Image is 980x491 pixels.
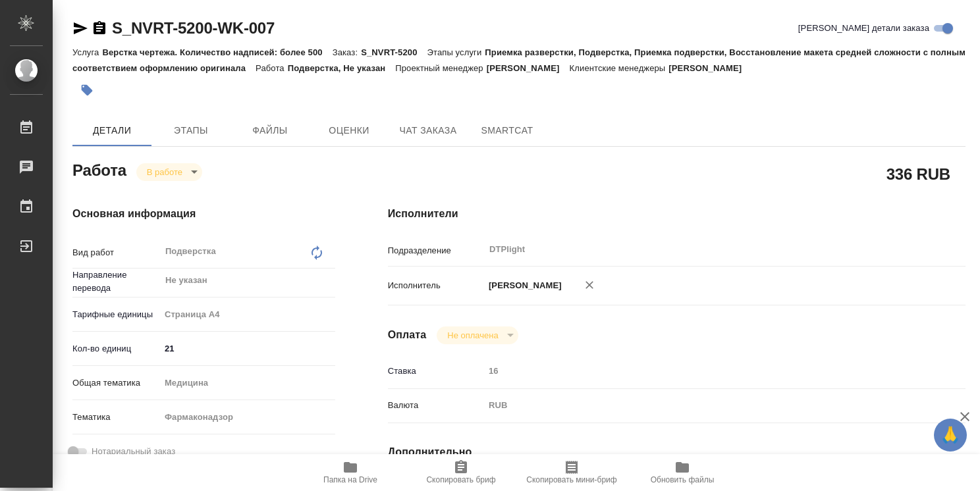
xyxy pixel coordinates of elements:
div: В работе [136,163,202,181]
button: Не оплачена [443,330,502,341]
a: S_NVRT-5200-WK-007 [112,19,275,37]
p: Тематика [72,411,160,424]
p: Заказ: [333,47,361,57]
button: В работе [143,167,186,178]
p: Тарифные единицы [72,308,160,321]
p: Общая тематика [72,376,160,390]
input: Пустое поле [484,361,917,380]
p: Направление перевода [72,269,160,295]
span: [PERSON_NAME] детали заказа [798,22,929,35]
div: RUB [484,394,917,417]
h2: 336 RUB [886,163,950,185]
button: Обновить файлы [627,454,738,491]
button: 🙏 [934,419,967,452]
h4: Исполнители [388,206,966,222]
p: [PERSON_NAME] [484,279,562,292]
input: ✎ Введи что-нибудь [160,339,335,358]
span: Папка на Drive [323,475,377,484]
button: Папка на Drive [295,454,406,491]
button: Добавить тэг [72,76,101,105]
p: Подверстка, Не указан [288,63,396,73]
button: Скопировать бриф [406,454,516,491]
p: Работа [256,63,288,73]
p: Верстка чертежа. Количество надписей: более 500 [102,47,332,57]
p: Ставка [388,365,484,378]
button: Удалить исполнителя [575,271,604,299]
p: Услуга [72,47,102,57]
div: В работе [437,326,518,344]
span: SmartCat [476,122,539,139]
p: Клиентские менеджеры [570,63,669,73]
span: Оценки [317,122,381,139]
button: Скопировать ссылку [92,20,107,36]
p: Приемка разверстки, Подверстка, Приемка подверстки, Восстановление макета средней сложности с пол... [72,47,966,73]
p: Валюта [388,399,484,412]
span: Детали [80,122,144,139]
span: Нотариальный заказ [92,445,175,458]
h2: Работа [72,157,126,181]
h4: Основная информация [72,206,335,222]
p: Исполнитель [388,279,484,292]
div: Медицина [160,372,335,394]
p: Кол-во единиц [72,342,160,355]
p: S_NVRT-5200 [361,47,427,57]
div: Страница А4 [160,303,335,326]
div: Фармаконадзор [160,406,335,428]
span: Этапы [159,122,223,139]
span: 🙏 [939,421,962,449]
p: [PERSON_NAME] [668,63,751,73]
button: Скопировать мини-бриф [516,454,627,491]
h4: Дополнительно [388,444,966,460]
span: Чат заказа [396,122,460,139]
button: Скопировать ссылку для ЯМессенджера [72,20,88,36]
p: Этапы услуги [427,47,485,57]
p: [PERSON_NAME] [487,63,570,73]
p: Проектный менеджер [395,63,486,73]
span: Скопировать мини-бриф [526,475,616,484]
span: Скопировать бриф [426,475,495,484]
p: Вид работ [72,246,160,259]
span: Файлы [238,122,302,139]
span: Обновить файлы [651,475,715,484]
h4: Оплата [388,327,427,343]
p: Подразделение [388,244,484,257]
